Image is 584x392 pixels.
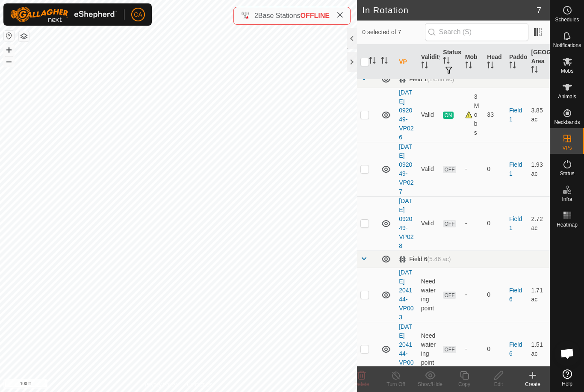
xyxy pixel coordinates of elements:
span: Notifications [553,43,581,48]
div: Copy [447,380,481,388]
th: Mob [462,44,484,80]
a: Field 6 [509,287,522,303]
input: Search (S) [425,23,528,41]
th: Head [484,44,506,80]
p-sorticon: Activate to sort [465,63,472,70]
p-sorticon: Activate to sort [509,63,516,70]
td: 0 [484,322,506,376]
th: Paddock [506,44,528,80]
a: [DATE] 092049-VP027 [399,143,413,195]
span: OFF [443,346,456,353]
div: Field 6 [399,256,451,263]
td: 0 [484,196,506,251]
td: Valid [418,196,440,251]
td: 0 [484,268,506,322]
a: Contact Us [187,381,212,389]
p-sorticon: Activate to sort [443,58,450,65]
td: 1.51 ac [528,322,550,376]
button: Reset Map [4,31,14,41]
p-sorticon: Activate to sort [369,58,376,65]
div: Edit [481,380,516,388]
img: Gallagher Logo [10,7,117,22]
td: 0 [484,142,506,196]
th: [GEOGRAPHIC_DATA] Area [528,44,550,80]
th: VP [395,44,418,80]
a: Help [550,366,584,390]
p-sorticon: Activate to sort [421,63,428,70]
a: Field 6 [509,341,522,357]
span: Mobs [561,68,573,74]
a: [DATE] 204144-VP004 [399,323,413,375]
a: Field 1 [509,107,522,123]
a: Field 1 [509,161,522,177]
span: Status [560,171,574,176]
td: Need watering point [418,322,440,376]
span: CA [134,10,142,19]
a: Privacy Policy [145,381,177,389]
td: 1.71 ac [528,268,550,322]
button: + [4,45,14,55]
span: VPs [562,145,572,150]
span: Infra [562,197,572,202]
div: Turn Off [379,380,413,388]
span: Animals [558,94,576,99]
span: OFF [443,166,456,173]
a: [DATE] 092049-VP026 [399,89,413,141]
span: Help [562,381,572,386]
div: - [465,290,481,299]
button: Map Layers [19,31,29,41]
span: 7 [537,4,541,17]
th: Status [439,44,462,80]
td: 3.85 ac [528,88,550,142]
span: OFFLINE [301,12,330,19]
td: 1.93 ac [528,142,550,196]
div: - [465,345,481,354]
td: Valid [418,142,440,196]
th: Validity [418,44,440,80]
span: Delete [354,381,369,387]
a: Open chat [555,341,580,366]
h2: In Rotation [362,5,537,15]
span: Schedules [555,17,579,22]
p-sorticon: Activate to sort [531,67,538,74]
a: [DATE] 092049-VP028 [399,197,413,249]
span: OFF [443,220,456,227]
a: [DATE] 204144-VP003 [399,269,413,321]
span: OFF [443,292,456,299]
span: 2 [254,12,258,19]
td: 33 [484,88,506,142]
div: - [465,219,481,228]
span: Heatmap [557,222,578,227]
td: Valid [418,88,440,142]
a: Field 1 [509,215,522,231]
span: Neckbands [554,120,580,125]
span: ON [443,112,453,119]
span: (14.88 ac) [427,76,454,83]
td: 2.72 ac [528,196,550,251]
span: 0 selected of 7 [362,28,425,37]
div: 3 Mobs [465,92,481,137]
div: - [465,165,481,174]
div: Create [516,380,550,388]
p-sorticon: Activate to sort [381,58,388,65]
span: (5.46 ac) [427,256,451,262]
button: – [4,56,14,66]
td: Need watering point [418,268,440,322]
span: Base Stations [258,12,301,19]
p-sorticon: Activate to sort [487,63,494,70]
div: Show/Hide [413,380,447,388]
